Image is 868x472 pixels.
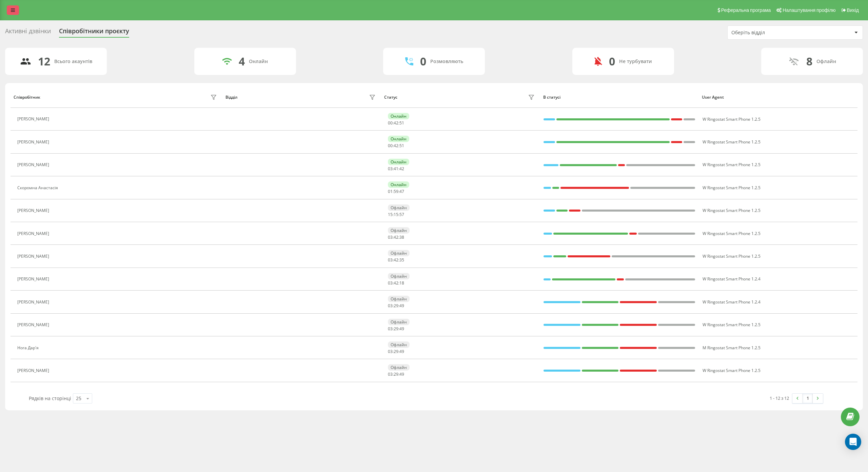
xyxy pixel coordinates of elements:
span: M Ringostat Smart Phone 1.2.5 [703,345,761,351]
div: [PERSON_NAME] [17,300,51,304]
div: Онлайн [249,59,268,64]
div: Офлайн [388,319,410,325]
span: W Ringostat Smart Phone 1.2.5 [703,253,761,259]
div: [PERSON_NAME] [17,208,51,213]
div: 4 [239,55,245,68]
span: W Ringostat Smart Phone 1.2.4 [703,276,761,282]
span: 03 [388,257,393,263]
div: 25 [76,395,81,402]
span: 18 [399,280,404,286]
div: : : [388,189,404,194]
div: Онлайн [388,181,409,188]
span: 03 [388,371,393,377]
span: W Ringostat Smart Phone 1.2.5 [703,162,761,168]
div: [PERSON_NAME] [17,254,51,259]
span: 57 [399,212,404,217]
div: Активні дзвінки [5,27,51,38]
span: 49 [399,303,404,309]
span: W Ringostat Smart Phone 1.2.5 [703,185,761,191]
span: 49 [399,371,404,377]
span: 42 [394,257,398,263]
span: W Ringostat Smart Phone 1.2.5 [703,322,761,328]
div: Співробітник [14,95,40,100]
div: : : [388,281,404,286]
div: Нога Дар'я [17,346,40,350]
div: [PERSON_NAME] [17,162,51,167]
div: [PERSON_NAME] [17,140,51,144]
span: 29 [394,371,398,377]
div: : : [388,212,404,217]
div: : : [388,235,404,240]
div: Офлайн [388,250,410,256]
div: Статус [384,95,397,100]
div: 1 - 12 з 12 [770,395,789,401]
div: В статусі [543,95,696,100]
div: Офлайн [816,59,836,64]
div: 0 [420,55,426,68]
div: Open Intercom Messenger [845,434,861,450]
div: Офлайн [388,364,410,371]
div: Відділ [225,95,237,100]
span: 35 [399,257,404,263]
a: 1 [803,394,813,403]
div: Співробітники проєкту [59,27,129,38]
div: : : [388,327,404,331]
div: Не турбувати [619,59,652,64]
span: 03 [388,326,393,332]
span: 51 [399,143,404,149]
div: Онлайн [388,113,409,119]
span: 38 [399,234,404,240]
div: : : [388,349,404,354]
div: : : [388,143,404,148]
span: 03 [388,166,393,172]
div: [PERSON_NAME] [17,322,51,327]
div: [PERSON_NAME] [17,368,51,373]
span: Реферальна програма [721,7,771,13]
span: 15 [394,212,398,217]
div: Офлайн [388,273,410,279]
span: W Ringostat Smart Phone 1.2.5 [703,139,761,145]
div: : : [388,166,404,171]
span: 29 [394,303,398,309]
div: Скоромна Анастасія [17,185,60,190]
div: Розмовляють [430,59,463,64]
div: 8 [806,55,812,68]
div: Онлайн [388,159,409,165]
div: : : [388,258,404,262]
span: 03 [388,280,393,286]
span: 42 [394,120,398,126]
span: 29 [394,326,398,332]
div: [PERSON_NAME] [17,277,51,281]
span: 42 [394,280,398,286]
div: [PERSON_NAME] [17,117,51,121]
span: Рядків на сторінці [29,395,71,401]
span: Вихід [847,7,859,13]
span: 29 [394,349,398,354]
div: 0 [609,55,615,68]
div: Онлайн [388,136,409,142]
span: W Ringostat Smart Phone 1.2.5 [703,368,761,373]
span: 49 [399,326,404,332]
span: 15 [388,212,393,217]
div: [PERSON_NAME] [17,231,51,236]
span: 47 [399,189,404,194]
div: Офлайн [388,341,410,348]
div: : : [388,121,404,125]
span: 51 [399,120,404,126]
div: : : [388,303,404,308]
div: Офлайн [388,204,410,211]
div: Оберіть відділ [731,30,812,36]
span: 49 [399,349,404,354]
span: 42 [394,143,398,149]
span: 03 [388,234,393,240]
span: W Ringostat Smart Phone 1.2.5 [703,116,761,122]
span: 42 [399,166,404,172]
div: Офлайн [388,296,410,302]
span: Налаштування профілю [783,7,835,13]
span: 03 [388,349,393,354]
div: User Agent [702,95,854,100]
span: W Ringostat Smart Phone 1.2.4 [703,299,761,305]
div: 12 [38,55,50,68]
div: : : [388,372,404,377]
span: 00 [388,143,393,149]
